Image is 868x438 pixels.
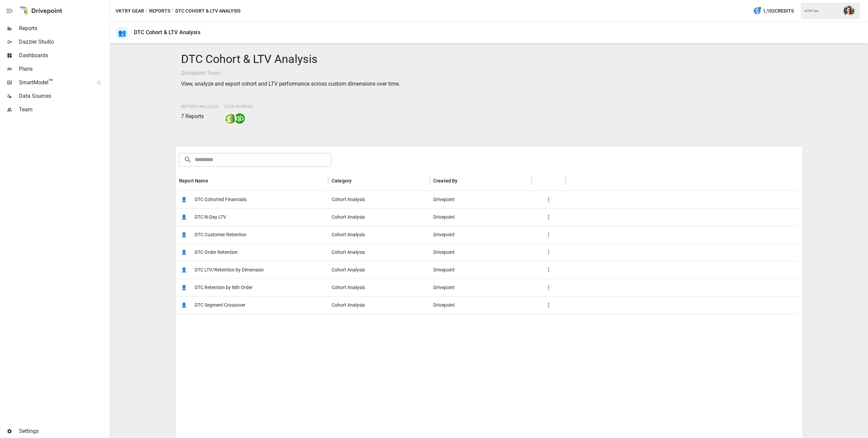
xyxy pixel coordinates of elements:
span: Data Sources [19,92,108,100]
div: Cohort Analysis [328,279,430,296]
div: 👥 [116,26,129,39]
span: 1,102 Credits [763,7,794,15]
span: 👤 [179,247,189,257]
div: Cohort Analysis [328,191,430,208]
div: Drivepoint [430,226,532,243]
div: Cohort Analysis [328,261,430,279]
button: Sort [458,176,468,185]
div: DTC Cohort & LTV Analysis [134,29,200,36]
span: DTC Customer Retention [195,226,246,243]
p: 7 Reports [181,112,219,121]
button: VKTRY Gear [116,7,144,15]
span: 👤 [179,300,189,310]
span: Settings [19,427,108,435]
div: Cohort Analysis [328,296,430,314]
h4: DTC Cohort & LTV Analysis [181,52,797,66]
img: quickbooks [234,113,245,124]
span: DTC Retention by Nth Order [195,279,253,296]
div: Cohort Analysis [328,208,430,226]
div: Report Name [179,178,208,183]
div: Drivepoint [430,243,532,261]
span: DTC LTV/Retention by Dimension [195,261,264,279]
p: Drivepoint Team [181,69,797,77]
div: Drivepoint [430,261,532,279]
button: Reports [149,7,170,15]
span: 👤 [179,282,189,292]
span: Team [19,106,108,114]
div: VKTRY Gear [804,9,840,13]
div: Drivepoint [430,279,532,296]
span: 👤 [179,229,189,240]
span: DTC Cohorted Financials [195,191,246,208]
span: 👤 [179,194,189,204]
span: DTC N-Day LTV [195,209,226,226]
p: View, analyze and export cohort and LTV performance across custom dimensions over time. [181,80,797,88]
span: Data Sources [224,104,253,109]
div: / [172,7,174,15]
div: Cohort Analysis [328,243,430,261]
div: Created By [433,178,458,183]
span: SmartModel [19,79,90,87]
span: Reports Included [181,104,219,109]
button: Sort [352,176,362,185]
button: Sort [209,176,218,185]
div: Drivepoint [430,296,532,314]
span: Dashboards [19,51,108,60]
div: Cohort Analysis [328,226,430,243]
div: Drivepoint [430,208,532,226]
span: Dazzler Studio [19,38,108,46]
span: DTC Order Retention [195,244,238,261]
div: Drivepoint [430,191,532,208]
span: Reports [19,24,108,32]
div: Category [332,178,352,183]
span: DTC Segment Crossover [195,297,245,314]
span: 👤 [179,265,189,275]
button: 1,102Credits [750,5,796,17]
span: 👤 [179,212,189,222]
div: / [145,7,148,15]
span: ™ [48,78,53,86]
img: shopify [225,113,236,124]
span: Plans [19,65,108,73]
